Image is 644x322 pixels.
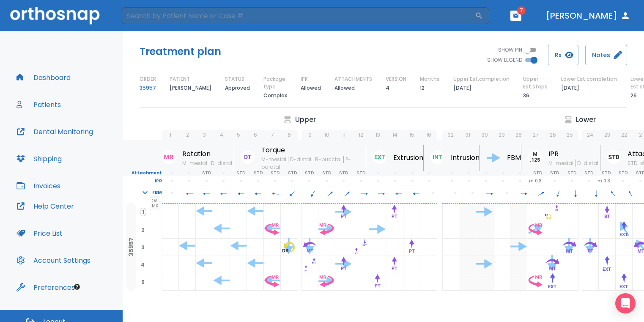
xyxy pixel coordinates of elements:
p: IPR [548,149,600,159]
p: STD [619,169,628,177]
button: Shipping [11,149,67,169]
p: 5 [237,131,240,139]
p: IPR [123,177,162,185]
div: extracted [476,256,493,273]
div: extracted [510,239,527,256]
p: 24 [587,131,593,139]
p: 1 [170,131,171,139]
span: 4 [139,261,146,268]
p: 11 [342,131,345,139]
div: extracted [476,221,493,239]
span: 230° [284,189,301,197]
p: Lower Est.completion [561,75,617,83]
span: 3 [140,243,146,251]
button: Dental Monitoring [11,121,98,142]
p: Extrusion [393,153,423,163]
p: STD [567,169,576,177]
a: 35957 [140,83,156,93]
p: 8 [288,131,291,139]
p: 26 [630,91,637,101]
div: extracted [510,221,527,239]
button: Rx [548,45,578,65]
p: 25 [567,131,573,139]
button: Account Settings [11,250,96,270]
p: 7 [271,131,274,139]
p: 6 [254,131,257,139]
span: D-distal [209,160,234,167]
p: ORDER [140,75,156,83]
p: 26 [550,131,556,139]
div: extracted [459,256,476,273]
p: FBM [152,189,162,196]
span: 210° [304,189,322,197]
p: m 0.3 [529,177,542,185]
p: 22 [621,131,627,139]
span: 270° [215,189,233,197]
p: 30 [482,131,488,139]
span: M-mesial [182,160,209,167]
span: SHOW PIN [498,46,522,54]
button: Help Center [11,196,79,216]
p: 9 [308,131,312,139]
span: B-bucctal [313,156,343,163]
p: 13 [375,131,380,139]
p: [DATE] [453,83,471,93]
div: extracted [459,273,476,291]
p: 36 [523,91,529,101]
p: Intrusion [451,153,480,163]
span: 7 [517,6,526,15]
p: FBM [507,153,521,163]
div: extracted [459,221,476,239]
p: STD [339,169,348,177]
p: STD [288,169,297,177]
p: 4 [386,83,389,93]
button: Notes [585,45,627,65]
p: [DATE] [561,83,579,93]
span: 5 [140,278,146,286]
span: 180° [567,189,584,197]
div: Tooltip anchor [73,283,81,291]
p: 2 [186,131,189,139]
span: M-mesial [548,160,575,167]
div: extracted [476,239,493,256]
p: 3 [203,131,206,139]
span: 90° [481,189,499,197]
button: Patients [11,94,66,115]
span: 90° [356,189,373,197]
span: M-mesial [261,156,288,163]
span: 270° [181,189,198,197]
span: 90° [515,189,533,197]
button: Invoices [11,176,66,196]
p: STD [602,169,611,177]
p: Upper Est.steps [523,75,548,91]
p: m 0.3 [597,177,610,185]
span: OA MX [150,196,160,210]
p: Months [420,75,440,83]
p: 31 [466,131,470,139]
p: 4 [220,131,223,139]
p: IPR [301,75,308,83]
div: extracted [459,239,476,256]
span: 1 [140,208,146,216]
button: Preferences [11,277,80,297]
span: 200° [550,189,567,197]
p: STD [254,169,263,177]
p: 15 [409,131,414,139]
p: Upper Est.completion [453,75,510,83]
span: D-distal [288,156,313,163]
button: [PERSON_NAME] [543,8,634,23]
span: D-distal [575,160,600,167]
p: 14 [392,131,397,139]
span: SHOW LEGEND [487,56,522,64]
p: STD [550,169,559,177]
p: 27 [533,131,539,139]
p: 29 [499,131,505,139]
p: VERSION [386,75,406,83]
img: Orthosnap [10,7,100,24]
p: STD [271,169,280,177]
div: extracted [459,204,476,221]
